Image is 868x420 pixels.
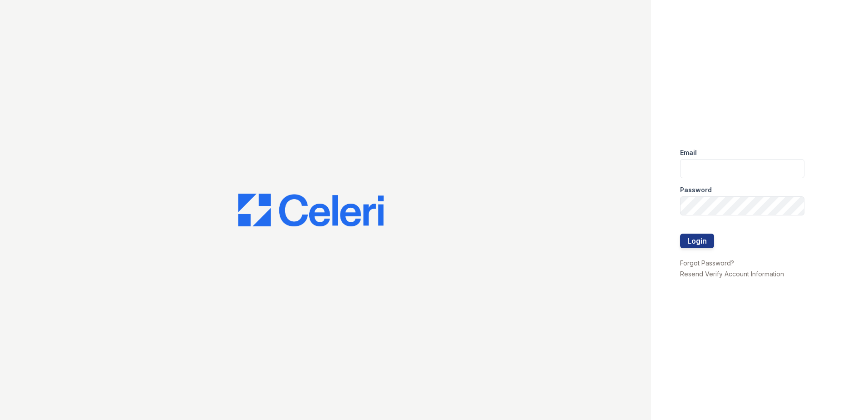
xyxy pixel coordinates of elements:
[680,270,784,278] a: Resend Verify Account Information
[680,185,712,195] label: Password
[680,259,734,267] a: Forgot Password?
[680,148,697,157] label: Email
[238,194,384,226] img: CE_Logo_Blue-a8612792a0a2168367f1c8372b55b34899dd931a85d93a1a3d3e32e68fde9ad4.png
[680,234,714,248] button: Login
